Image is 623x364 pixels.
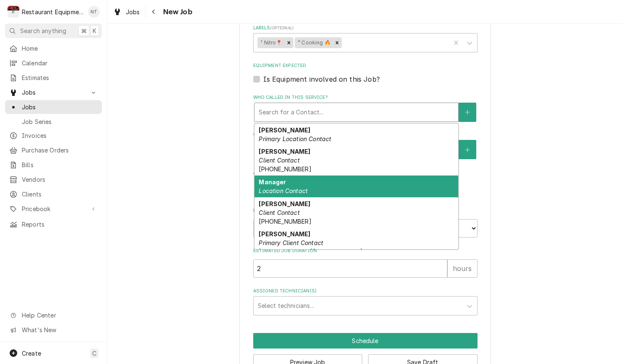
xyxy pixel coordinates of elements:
[253,219,362,238] input: Date
[92,349,96,358] span: C
[253,62,478,69] label: Equipment Expected
[253,333,478,349] button: Schedule
[259,248,362,255] span: [EMAIL_ADDRESS][DOMAIN_NAME]
[259,178,286,186] strong: Manager
[259,148,310,155] strong: [PERSON_NAME]
[22,146,98,155] span: Purchase Orders
[22,220,98,229] span: Reports
[5,173,102,186] a: Vendors
[126,8,140,16] span: Jobs
[257,37,284,48] div: ¹ Nitro📍
[5,129,102,142] a: Invoices
[22,59,98,67] span: Calendar
[5,187,102,201] a: Clients
[459,140,476,159] button: Create New Contact
[110,5,143,19] a: Jobs
[253,170,478,197] div: Attachments
[8,6,19,18] div: Restaurant Equipment Diagnostics's Avatar
[259,230,310,238] strong: [PERSON_NAME]
[259,239,323,246] em: Primary Client Contact
[20,26,66,35] span: Search anything
[253,25,478,31] label: Labels
[88,6,100,18] div: NT
[459,103,476,122] button: Create New Contact
[259,200,310,207] strong: [PERSON_NAME]
[22,350,41,357] span: Create
[253,248,478,254] label: Estimated Job Duration
[253,132,478,159] div: Who should the tech(s) ask for?
[22,311,97,320] span: Help Center
[5,158,102,172] a: Bills
[259,187,308,194] em: Location Contact
[253,94,478,101] label: Who called in this service?
[22,44,98,53] span: Home
[22,175,98,184] span: Vendors
[5,23,102,38] button: Search anything⌘K
[253,170,478,176] label: Attachments
[332,37,342,48] div: Remove ⁴ Cooking 🔥
[22,103,98,111] span: Jobs
[22,204,85,213] span: Pricebook
[253,207,478,214] label: Estimated Arrival Time
[5,41,102,55] a: Home
[295,37,332,48] div: ⁴ Cooking 🔥
[22,160,98,169] span: Bills
[253,248,478,277] div: Estimated Job Duration
[253,94,478,121] div: Who called in this service?
[259,165,311,173] span: [PHONE_NUMBER]
[5,217,102,231] a: Reports
[259,209,299,216] em: Client Contact
[5,115,102,129] a: Job Series
[465,109,470,115] svg: Create New Contact
[5,71,102,85] a: Estimates
[259,135,331,142] em: Primary Location Contact
[147,5,161,18] button: Navigate back
[22,117,98,126] span: Job Series
[263,74,380,84] label: Is Equipment involved on this Job?
[259,126,310,134] strong: [PERSON_NAME]
[88,6,100,18] div: Nick Tussey's Avatar
[22,73,98,82] span: Estimates
[259,157,299,164] em: Client Contact
[161,6,192,18] span: New Job
[81,26,87,35] span: ⌘
[22,88,85,97] span: Jobs
[253,288,478,294] label: Assigned Technician(s)
[253,333,478,349] div: Button Group Row
[5,85,102,99] a: Go to Jobs
[5,56,102,70] a: Calendar
[5,100,102,114] a: Jobs
[22,8,83,16] div: Restaurant Equipment Diagnostics
[5,143,102,157] a: Purchase Orders
[253,62,478,84] div: Equipment Expected
[93,26,96,35] span: K
[5,323,102,337] a: Go to What's New
[253,207,478,237] div: Estimated Arrival Time
[22,190,98,199] span: Clients
[465,147,470,153] svg: Create New Contact
[5,202,102,216] a: Go to Pricebook
[22,325,97,334] span: What's New
[447,259,478,278] div: hours
[253,288,478,315] div: Assigned Technician(s)
[284,37,293,48] div: Remove ¹ Nitro📍
[22,131,98,140] span: Invoices
[5,308,102,322] a: Go to Help Center
[253,132,478,139] label: Who should the tech(s) ask for?
[8,6,19,18] div: R
[270,26,293,30] span: ( optional )
[253,25,478,52] div: Labels
[259,218,311,225] span: [PHONE_NUMBER]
